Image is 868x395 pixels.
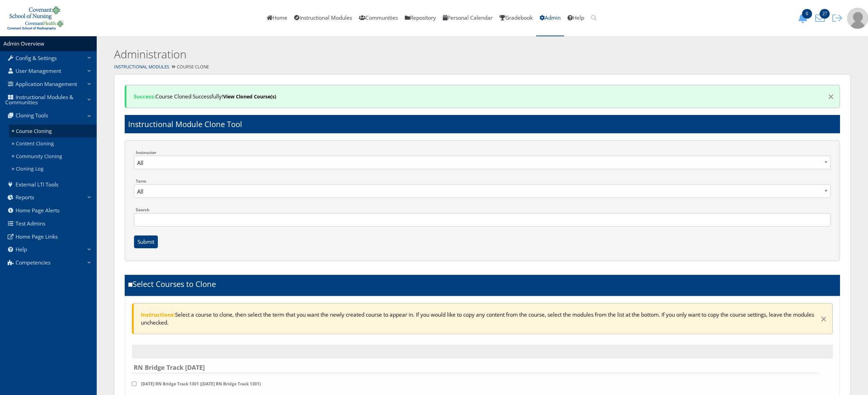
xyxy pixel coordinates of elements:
[134,235,158,249] input: Submit
[139,380,263,388] label: [DATE] RN Bridge Track 1301 ([DATE] RN Bridge Track 1301)
[134,150,831,156] label: Instructor
[814,314,827,324] button: Dismiss alert
[813,14,830,21] a: 27
[132,362,819,373] label: RN Bridge Track [DATE]
[795,13,813,23] button: 0
[820,9,830,19] span: 27
[847,8,868,29] img: user-profile-default-picture.png
[9,150,97,163] a: Community Cloning
[125,115,840,133] h1: Instructional Module Clone Tool
[134,178,831,184] label: Term
[132,303,833,334] div: Select a course to clone, then select the term that you want the newly created course to appear i...
[828,89,834,104] span: ×
[134,207,831,213] label: Search
[114,47,679,62] h2: Administration
[114,64,169,70] a: Instructional Modules
[813,13,830,23] button: 27
[134,93,155,100] strong: Success:
[97,62,868,72] div: Course Clone
[125,275,840,296] h1: Select Courses to Clone
[141,311,175,318] strong: Instructions:
[9,137,97,150] a: Content Cloning
[821,91,834,102] button: Dismiss alert
[795,14,813,21] a: 0
[9,163,97,175] a: Cloning Log
[821,311,827,326] span: ×
[9,125,97,137] a: Course Cloning
[223,93,276,100] a: View Cloned Course(s)
[3,40,44,47] a: Admin Overview
[802,9,812,19] span: 0
[125,85,840,108] div: Course Cloned Successfully!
